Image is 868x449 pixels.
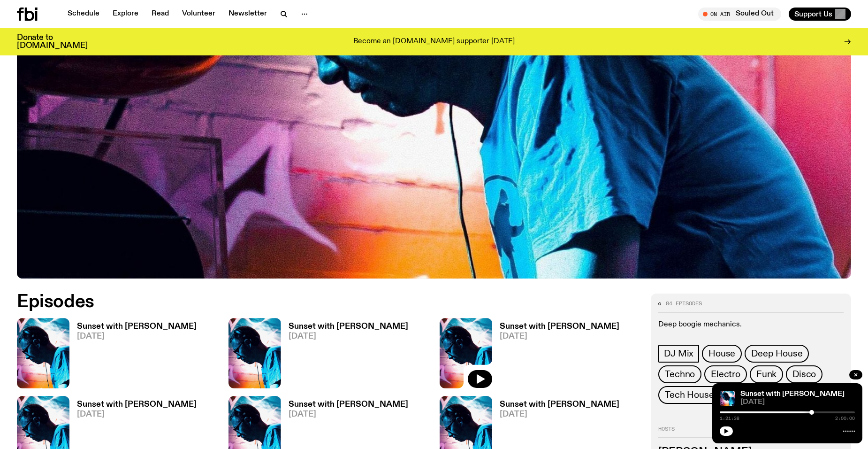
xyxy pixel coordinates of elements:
[756,369,777,379] span: Funk
[17,318,69,388] img: Simon Caldwell stands side on, looking downwards. He has headphones on. Behind him is a brightly ...
[750,365,783,383] a: Funk
[17,294,569,310] h2: Episodes
[666,301,702,306] span: 84 episodes
[665,369,695,379] span: Techno
[658,365,701,383] a: Techno
[792,369,816,379] span: Disco
[107,8,144,21] a: Explore
[789,8,851,21] button: Support Us
[289,410,408,418] span: [DATE]
[500,333,619,341] span: [DATE]
[176,8,221,21] a: Volunteer
[500,323,619,331] h3: Sunset with [PERSON_NAME]
[77,333,197,341] span: [DATE]
[708,348,735,359] span: House
[69,323,197,388] a: Sunset with [PERSON_NAME][DATE]
[658,426,844,438] h2: Hosts
[289,323,408,331] h3: Sunset with [PERSON_NAME]
[353,38,515,46] p: Become an [DOMAIN_NAME] supporter [DATE]
[77,410,197,418] span: [DATE]
[77,401,197,409] h3: Sunset with [PERSON_NAME]
[658,320,844,329] p: Deep boogie mechanics.
[740,399,855,406] span: [DATE]
[77,323,197,331] h3: Sunset with [PERSON_NAME]
[745,345,809,363] a: Deep House
[228,318,281,388] img: Simon Caldwell stands side on, looking downwards. He has headphones on. Behind him is a brightly ...
[698,8,781,21] button: On AirSouled Out
[664,348,693,359] span: DJ Mix
[17,34,88,50] h3: Donate to [DOMAIN_NAME]
[711,369,740,379] span: Electro
[702,345,742,363] a: House
[658,386,720,404] a: Tech House
[720,416,739,421] span: 1:21:38
[289,333,408,341] span: [DATE]
[281,323,408,388] a: Sunset with [PERSON_NAME][DATE]
[835,416,855,421] span: 2:00:00
[62,8,105,21] a: Schedule
[794,10,832,18] span: Support Us
[500,401,619,409] h3: Sunset with [PERSON_NAME]
[500,410,619,418] span: [DATE]
[704,365,747,383] a: Electro
[751,348,802,359] span: Deep House
[289,401,408,409] h3: Sunset with [PERSON_NAME]
[146,8,175,21] a: Read
[223,8,273,21] a: Newsletter
[786,365,822,383] a: Disco
[658,345,699,363] a: DJ Mix
[740,390,845,398] a: Sunset with [PERSON_NAME]
[720,391,735,406] img: Simon Caldwell stands side on, looking downwards. He has headphones on. Behind him is a brightly ...
[665,390,714,400] span: Tech House
[492,323,619,388] a: Sunset with [PERSON_NAME][DATE]
[708,10,777,17] span: Tune in live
